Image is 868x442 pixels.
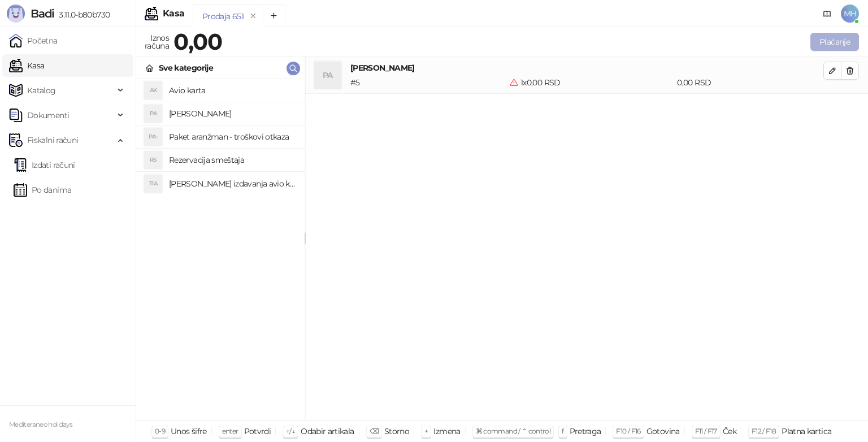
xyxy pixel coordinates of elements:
[31,7,54,20] span: Badi
[14,179,71,201] a: Po danima
[9,54,44,77] a: Kasa
[384,424,409,439] div: Storno
[169,175,296,193] h4: [PERSON_NAME] izdavanja avio karta
[27,104,69,127] span: Dokumenti
[169,151,296,169] h4: Rezervacija smeštaja
[144,175,162,193] div: TIA
[9,421,72,428] small: Mediteraneo holidays
[202,10,244,23] div: Prodaja 651
[144,81,162,99] div: AK
[695,427,717,435] span: F11 / F17
[562,427,563,435] span: f
[155,427,165,435] span: 0-9
[159,62,213,74] div: Sve kategorije
[136,79,305,420] div: grid
[27,79,56,102] span: Katalog
[169,81,296,99] h4: Avio karta
[675,76,826,89] div: 0,00 RSD
[723,424,736,439] div: Ček
[507,76,675,89] div: 1 x 0,00 RSD
[142,31,171,53] div: Iznos računa
[370,427,379,435] span: ⌫
[570,424,601,439] div: Pretraga
[263,5,285,27] button: Add tab
[646,424,680,439] div: Gotovina
[7,5,25,23] img: Logo
[314,62,341,89] div: PA
[841,5,859,23] span: MH
[54,10,110,20] span: 3.11.0-b80b730
[169,105,296,123] h4: [PERSON_NAME]
[818,5,836,23] a: Dokumentacija
[476,427,551,435] span: ⌘ command / ⌃ control
[14,154,75,176] a: Izdati računi
[752,427,776,435] span: F12 / F18
[222,427,238,435] span: enter
[144,151,162,169] div: RS
[286,427,295,435] span: ↑/↓
[171,424,207,439] div: Unos šifre
[163,9,184,18] div: Kasa
[301,424,354,439] div: Odabir artikala
[810,33,859,51] button: Plaćanje
[27,129,78,151] span: Fiskalni računi
[350,62,823,74] h4: [PERSON_NAME]
[9,29,58,52] a: Početna
[782,424,831,439] div: Platna kartica
[424,427,428,435] span: +
[433,424,460,439] div: Izmena
[144,128,162,146] div: PA-
[244,424,271,439] div: Potvrdi
[169,128,296,146] h4: Paket aranžman - troškovi otkaza
[173,28,222,55] strong: 0,00
[348,76,507,89] div: # 5
[246,11,261,21] button: remove
[616,427,640,435] span: F10 / F16
[144,105,162,123] div: PA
